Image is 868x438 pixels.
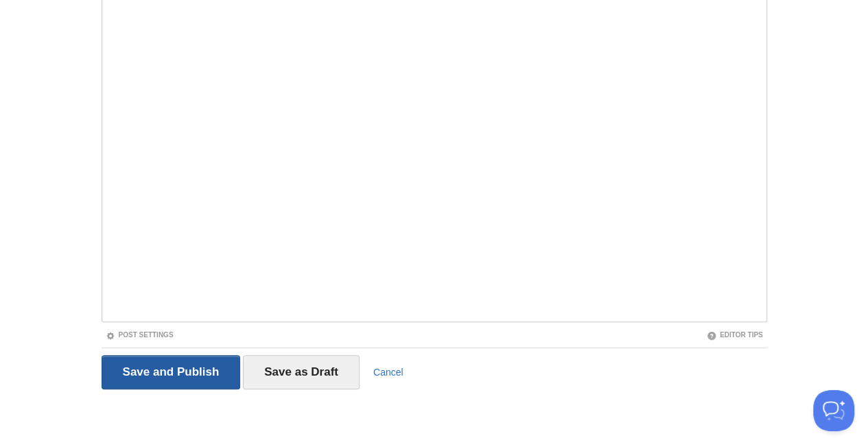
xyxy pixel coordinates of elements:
a: Cancel [373,367,403,378]
a: Post Settings [106,331,174,339]
input: Save as Draft [243,355,360,389]
a: Editor Tips [707,331,763,339]
iframe: Help Scout Beacon - Open [813,390,854,431]
input: Save and Publish [102,355,241,389]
